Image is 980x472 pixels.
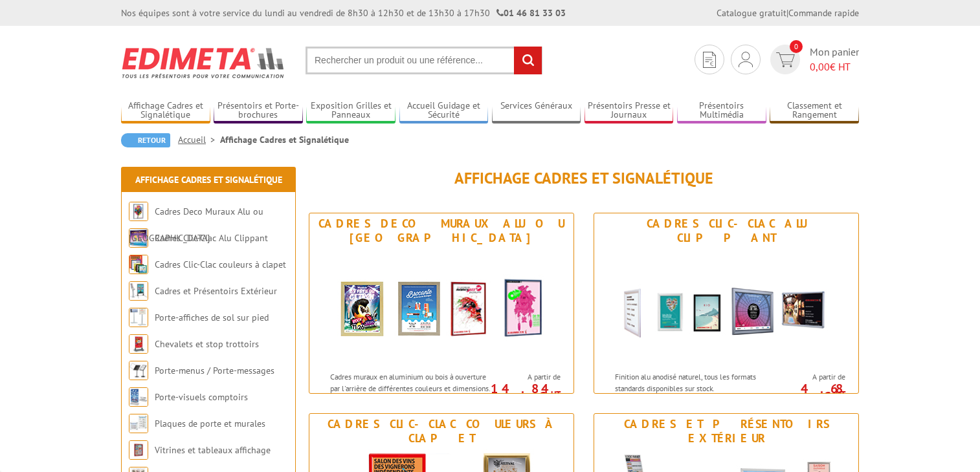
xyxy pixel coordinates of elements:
span: 0 [790,40,803,53]
a: Porte-visuels comptoirs [155,391,248,403]
p: Finition alu anodisé naturel, tous les formats standards disponibles sur stock. [615,371,775,393]
strong: 01 46 81 33 03 [496,7,566,19]
a: Accueil [178,134,220,145]
span: € HT [810,59,859,74]
img: Edimeta [121,39,286,87]
a: Cadres Clic-Clac Alu Clippant Cadres Clic-Clac Alu Clippant Finition alu anodisé naturel, tous le... [594,213,859,394]
a: Catalogue gratuit [717,7,786,19]
a: Exposition Grilles et Panneaux [306,100,395,122]
a: Commande rapide [788,7,859,19]
a: Cadres Deco Muraux Alu ou [GEOGRAPHIC_DATA] [129,206,263,244]
span: A partir de [779,372,845,382]
sup: HT [836,389,845,400]
a: Vitrines et tableaux affichage [155,444,271,456]
a: Porte-affiches de sol sur pied [155,312,269,323]
img: Cadres Clic-Clac couleurs à clapet [129,255,148,274]
h1: Affichage Cadres et Signalétique [309,170,859,187]
span: 0,00 [810,60,830,73]
a: Retour [121,133,170,147]
a: Cadres et Présentoirs Extérieur [155,285,277,297]
a: Plaques de porte et murales [155,418,265,429]
img: Cadres Deco Muraux Alu ou Bois [129,202,148,221]
div: Cadres Clic-Clac couleurs à clapet [313,417,570,445]
div: | [717,6,859,19]
p: 14.84 € [488,385,561,400]
img: Cadres Clic-Clac Alu Clippant [607,248,846,365]
a: Présentoirs et Porte-brochures [214,100,303,122]
span: Mon panier [810,45,859,74]
img: Cadres et Présentoirs Extérieur [129,281,148,301]
a: Affichage Cadres et Signalétique [135,174,282,186]
img: Porte-visuels comptoirs [129,387,148,407]
div: Cadres Deco Muraux Alu ou [GEOGRAPHIC_DATA] [313,217,570,245]
a: Accueil Guidage et Sécurité [399,100,489,122]
div: Cadres Clic-Clac Alu Clippant [597,217,855,245]
a: Cadres Deco Muraux Alu ou [GEOGRAPHIC_DATA] Cadres Deco Muraux Alu ou Bois Cadres muraux en alumi... [309,213,574,394]
img: Chevalets et stop trottoirs [129,334,148,354]
a: Affichage Cadres et Signalétique [121,100,210,122]
a: Services Généraux [492,100,581,122]
a: Cadres Clic-Clac Alu Clippant [155,232,268,244]
a: Porte-menus / Porte-messages [155,365,274,376]
img: Cadres Deco Muraux Alu ou Bois [322,248,561,365]
div: Cadres et Présentoirs Extérieur [597,417,855,445]
a: Présentoirs Multimédia [677,100,766,122]
a: Chevalets et stop trottoirs [155,338,259,350]
p: Cadres muraux en aluminium ou bois à ouverture par l'arrière de différentes couleurs et dimension... [330,371,491,416]
img: devis rapide [703,52,716,68]
div: Nos équipes sont à votre service du lundi au vendredi de 8h30 à 12h30 et de 13h30 à 17h30 [121,6,566,19]
sup: HT [551,389,561,400]
p: 4.68 € [773,385,845,400]
img: Plaques de porte et murales [129,414,148,433]
a: Classement et Rangement [770,100,859,122]
a: Présentoirs Presse et Journaux [585,100,674,122]
input: Rechercher un produit ou une référence... [306,47,542,74]
img: devis rapide [739,52,753,67]
a: devis rapide 0 Mon panier 0,00€ HT [767,45,859,74]
a: Cadres Clic-Clac couleurs à clapet [155,259,286,270]
span: A partir de [495,372,561,382]
img: Vitrines et tableaux affichage [129,440,148,460]
li: Affichage Cadres et Signalétique [220,133,349,146]
img: devis rapide [776,52,795,67]
input: rechercher [514,47,542,74]
img: Porte-menus / Porte-messages [129,361,148,380]
img: Porte-affiches de sol sur pied [129,308,148,327]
